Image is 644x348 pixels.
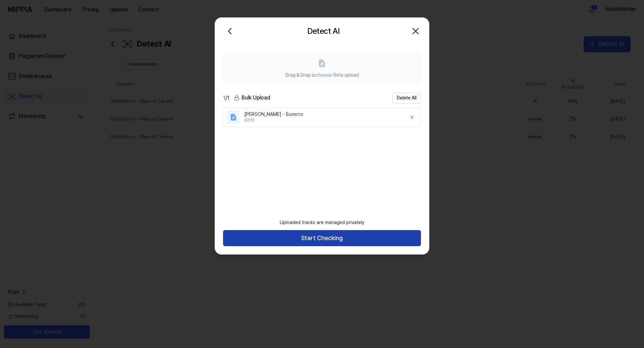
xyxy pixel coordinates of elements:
[223,230,421,246] button: Start Checking
[244,111,401,118] div: [PERSON_NAME] - Болото
[223,95,225,101] span: 1
[223,94,229,102] div: / 1
[285,72,359,78] span: Drag & Drop or to upload
[232,93,272,103] button: Bulk Upload
[316,72,339,78] span: choose file
[276,215,368,230] div: Uploaded tracks are managed privately
[232,93,272,102] div: Bulk Upload
[244,118,401,123] div: 02:51
[307,25,340,38] h2: Detect AI
[392,93,421,103] button: Delete All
